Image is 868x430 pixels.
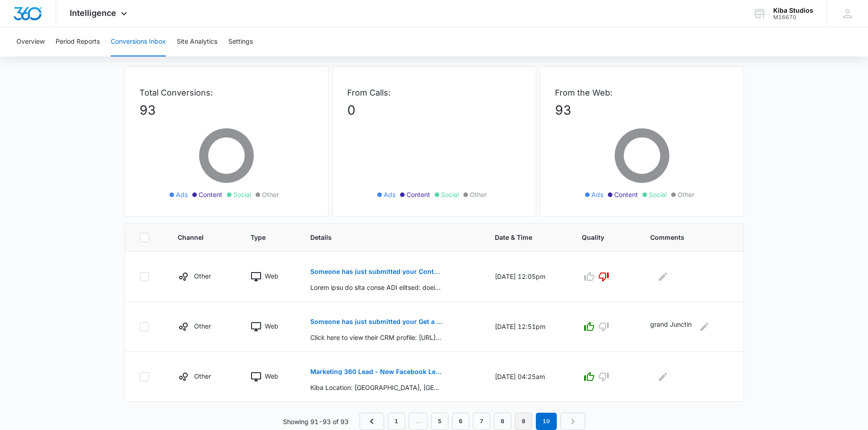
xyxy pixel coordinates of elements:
span: Social [441,190,459,199]
button: Someone has just submitted your Contact Us form! [310,261,443,283]
span: Quality [582,233,616,242]
p: Someone has just submitted your Get a Quote Form form! [310,319,443,325]
a: Page 1 [388,413,405,430]
td: [DATE] 04:25am [484,352,570,402]
a: Page 8 [494,413,511,430]
span: Ads [176,190,188,199]
button: Settings [228,27,253,56]
span: Channel [178,233,216,242]
span: Details [310,233,460,242]
span: Social [233,190,251,199]
p: 93 [139,101,313,120]
p: Web [265,271,278,281]
p: From the Web: [555,86,729,99]
button: Edit Comments [656,269,670,284]
div: account id [773,14,813,20]
p: Kiba Location: [GEOGRAPHIC_DATA], [GEOGRAPHIC_DATA], Form Submitted: [DATE]T09:25:26+0000, Name: ... [310,383,443,392]
p: Web [265,371,278,381]
td: [DATE] 12:51pm [484,302,570,352]
span: Social [649,190,667,199]
a: Page 6 [452,413,469,430]
p: 93 [555,101,729,120]
span: Other [262,190,279,199]
span: Content [614,190,638,199]
nav: Pagination [360,413,585,430]
p: Lorem ipsu do sita conse ADI elitsed: doeiu://tem.incididun081.utl/etd/magnaa/774/enim?adminim=V2... [310,283,443,292]
p: Showing 91-93 of 93 [283,417,349,426]
p: Other [194,321,211,331]
a: Page 9 [515,413,532,430]
p: Total Conversions: [139,86,313,99]
button: Someone has just submitted your Get a Quote Form form! [310,311,443,333]
span: Content [199,190,222,199]
button: Overview [16,27,45,56]
button: Edit Comments [656,369,670,384]
em: 10 [536,413,557,430]
p: Other [194,371,211,381]
p: Other [194,271,211,281]
span: Comments [650,233,715,242]
p: grand Junctin [650,319,692,334]
a: Page 7 [473,413,490,430]
p: 0 [347,101,521,120]
p: Click here to view their CRM profile: [URL][DOMAIN_NAME], SUBMISSION: , Name: [PERSON_NAME]: [EMA... [310,333,443,342]
button: Site Analytics [177,27,217,56]
td: [DATE] 12:05pm [484,252,570,302]
a: Page 5 [431,413,448,430]
span: Ads [591,190,603,199]
span: Date & Time [495,233,546,242]
span: Other [678,190,694,199]
p: Web [265,321,278,331]
span: Ads [384,190,395,199]
button: Marketing 360 Lead - New Facebook Lead - [PERSON_NAME], [GEOGRAPHIC_DATA] Kitchen & Bath Facebook... [310,361,443,383]
a: Previous Page [360,413,384,430]
span: Type [251,233,275,242]
button: Conversions Inbox [111,27,166,56]
span: Intelligence [70,8,116,18]
p: From Calls: [347,86,521,99]
p: Marketing 360 Lead - New Facebook Lead - [PERSON_NAME], [GEOGRAPHIC_DATA] Kitchen & Bath Facebook... [310,369,443,375]
div: account name [773,7,813,14]
span: Other [470,190,487,199]
span: Content [406,190,430,199]
button: Edit Comments [697,319,712,334]
button: Period Reports [56,27,100,56]
p: Someone has just submitted your Contact Us form! [310,268,443,275]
